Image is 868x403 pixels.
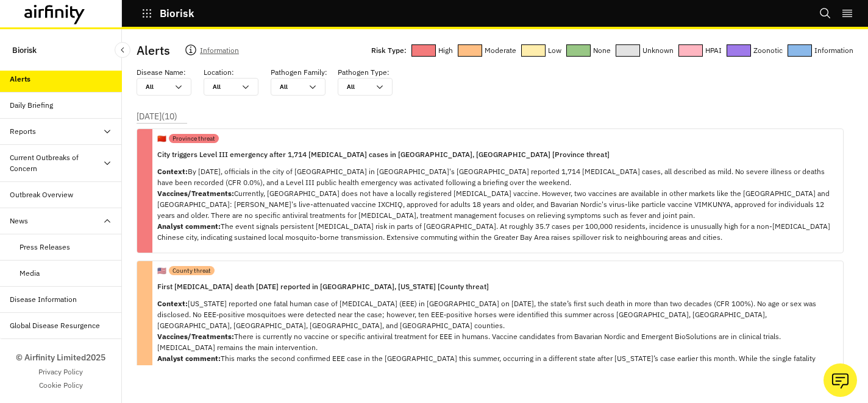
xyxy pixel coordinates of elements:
[157,189,234,198] strong: Vaccines/Treatments:
[548,44,561,57] p: Low
[137,41,170,60] p: Alerts
[705,44,722,57] p: HPAI
[10,320,100,331] div: Global Disease Resurgence
[271,67,327,78] p: Pathogen Family :
[10,294,77,305] div: Disease Information
[157,332,234,341] strong: Vaccines/Treatments:
[157,167,188,176] strong: Context:
[137,67,186,78] p: Disease Name :
[10,74,30,85] div: Alerts
[814,44,853,57] p: Information
[20,268,40,279] div: Media
[141,3,194,24] button: Biorisk
[115,42,130,58] button: Close Sidebar
[157,133,166,144] p: 🇨🇳
[39,380,83,391] a: Cookie Policy
[10,189,73,200] div: Outbreak Overview
[10,216,28,226] div: News
[438,44,453,57] p: High
[371,44,407,57] p: Risk Type:
[642,44,674,57] p: Unknown
[753,44,783,57] p: Zoonotic
[16,351,105,364] p: © Airfinity Limited 2025
[157,222,221,231] strong: Analyst comment:
[160,8,194,19] p: Biorisk
[38,366,83,377] a: Privacy Policy
[157,298,833,397] p: [US_STATE] reported one fatal human case of [MEDICAL_DATA] (EEE) in [GEOGRAPHIC_DATA] on [DATE], ...
[204,67,234,78] p: Location :
[824,363,857,397] button: Ask our analysts
[338,67,390,78] p: Pathogen Type :
[20,242,70,253] div: Press Releases
[485,44,516,57] p: Moderate
[10,152,102,174] div: Current Outbreaks of Concern
[10,126,36,137] div: Reports
[157,354,221,363] strong: Analyst comment:
[819,3,831,24] button: Search
[157,280,833,293] p: First [MEDICAL_DATA] death [DATE] reported in [GEOGRAPHIC_DATA], [US_STATE] [County threat]
[157,299,188,308] strong: Context:
[593,44,611,57] p: None
[137,110,177,123] p: [DATE] ( 10 )
[157,166,833,243] p: By [DATE], officials in the city of [GEOGRAPHIC_DATA] in [GEOGRAPHIC_DATA]'s [GEOGRAPHIC_DATA] re...
[173,266,211,275] p: County threat
[173,134,215,143] p: Province threat
[12,39,37,61] p: Biorisk
[157,265,166,276] p: 🇺🇸
[200,44,239,61] p: Information
[10,100,53,111] div: Daily Briefing
[157,148,833,161] p: City triggers Level III emergency after 1,714 [MEDICAL_DATA] cases in [GEOGRAPHIC_DATA], [GEOGRAP...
